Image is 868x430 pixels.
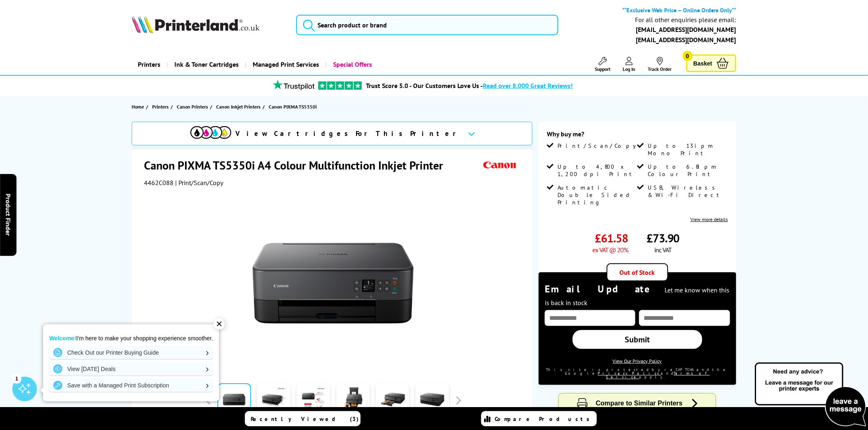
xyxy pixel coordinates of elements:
[190,126,231,139] img: cmyk-icon.svg
[686,54,736,72] a: Basket 0
[559,394,716,414] button: Compare to Similar Printers
[175,179,223,187] span: | Print/Scan/Copy
[557,184,635,206] span: Automatic Double Sided Printing
[547,130,728,142] div: Why buy me?
[694,58,713,69] span: Basket
[269,104,317,110] span: Canon PIXMA TS5350i
[613,358,662,364] a: View Our Privacy Policy
[481,411,597,426] a: Compare Products
[49,379,213,392] a: Save with a Managed Print Subscription
[23,13,40,20] div: v 4.0.25
[606,371,710,379] a: Terms of Service
[216,102,260,111] span: Canon Inkjet Printers
[595,66,611,72] span: Support
[596,400,683,407] span: Compare to Similar Printers
[545,283,730,308] div: Email Update
[593,246,628,254] span: ex VAT @ 20%
[152,102,169,111] span: Printers
[648,163,726,178] span: Up to 6.8ipm Colour Print
[4,194,12,236] span: Product Finder
[623,6,736,14] b: **Exclusive Web Price – Online Orders Only**
[636,25,736,34] a: [EMAIL_ADDRESS][DOMAIN_NAME]
[235,129,461,138] span: View Cartridges For This Printer
[132,102,146,111] a: Home
[49,362,213,376] a: View [DATE] Deals
[174,54,239,75] span: Ink & Toner Cartridges
[132,54,167,75] a: Printers
[167,54,245,75] a: Ink & Toner Cartridges
[623,57,636,72] a: Log In
[144,158,451,173] h1: Canon PIXMA TS5350i A4 Colour Multifunction Inkjet Printer
[251,415,359,423] span: Recently Viewed (3)
[691,216,728,222] a: View more details
[595,57,611,72] a: Support
[22,48,29,54] img: tab_domain_overview_orange.svg
[177,102,208,111] span: Canon Printers
[132,102,144,111] span: Home
[245,54,325,75] a: Managed Print Services
[683,51,693,61] span: 0
[49,346,213,359] a: Check Out our Printer Buying Guide
[177,102,210,111] a: Canon Printers
[82,48,88,54] img: tab_keywords_by_traffic_grey.svg
[49,335,213,342] p: I'm here to make your shopping experience smoother.
[325,54,378,75] a: Special Offers
[607,263,668,281] div: Out of Stock
[648,184,726,199] span: USB, Wireless & Wi-Fi Direct
[12,374,21,383] div: 1
[557,163,635,178] span: Up to 4,800 x 1,200 dpi Print
[573,330,702,349] a: Submit
[132,15,286,35] a: Printerland Logo
[21,21,90,28] div: Domain: [DOMAIN_NAME]
[646,231,680,246] span: £73.90
[296,15,558,35] input: Search product or brand
[655,246,672,254] span: inc VAT
[144,179,174,187] span: 4462C088
[13,21,20,28] img: website_grey.svg
[318,81,362,90] img: trustpilot rating
[648,142,726,157] span: Up to 13ipm Mono Print
[595,231,628,246] span: £61.58
[557,142,642,149] span: Print/Scan/Copy
[152,102,171,111] a: Printers
[635,16,736,24] div: For all other enquiries please email:
[269,80,318,90] img: trustpilot rating
[648,57,672,72] a: Track Order
[216,102,263,111] a: Canon Inkjet Printers
[753,361,868,428] img: Open Live Chat window
[31,48,73,54] div: Domain Overview
[545,368,730,379] div: This site is protected by reCAPTCHA and the Google and apply.
[636,36,736,44] a: [EMAIL_ADDRESS][DOMAIN_NAME]
[213,318,225,330] div: ✕
[495,415,594,423] span: Compare Products
[253,203,413,364] img: Canon PIXMA TS5350i
[13,13,20,20] img: logo_orange.svg
[623,66,636,72] span: Log In
[481,158,519,173] img: Canon
[245,411,361,426] a: Recently Viewed (3)
[132,15,260,33] img: Printerland Logo
[91,48,138,54] div: Keywords by Traffic
[366,81,573,90] a: Trust Score 5.0 - Our Customers Love Us -Read over 8,000 Great Reviews!
[49,335,76,342] strong: Welcome!
[545,286,729,307] span: Let me know when this is back in stock
[598,371,661,376] a: Privacy Policy
[483,81,573,90] span: Read over 8,000 Great Reviews!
